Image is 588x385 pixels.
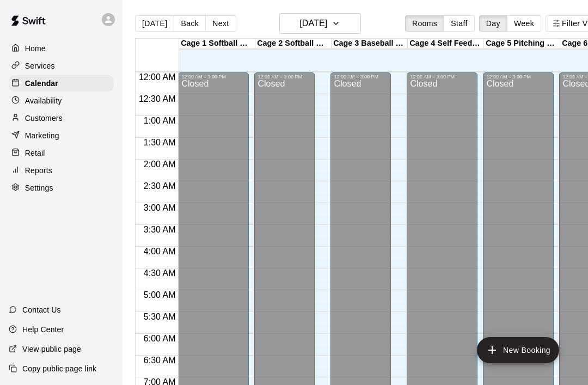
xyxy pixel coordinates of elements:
[332,39,408,49] div: Cage 3 Baseball Machine/Softball Machine
[25,78,58,89] p: Calendar
[9,110,114,126] a: Customers
[405,15,444,32] button: Rooms
[136,72,179,82] span: 12:00 AM
[141,356,179,365] span: 6:30 AM
[477,337,559,363] button: add
[141,290,179,300] span: 5:00 AM
[279,13,361,34] button: [DATE]
[9,127,114,144] a: Marketing
[9,145,114,161] a: Retail
[136,94,179,103] span: 12:30 AM
[22,344,81,355] p: View public page
[22,304,61,315] p: Contact Us
[25,182,53,193] p: Settings
[408,39,484,49] div: Cage 4 Self Feeder Baseball Machine/Live
[141,334,179,343] span: 6:00 AM
[410,74,474,80] div: 12:00 AM – 3:00 PM
[179,39,255,49] div: Cage 1 Softball Machine/Live
[299,16,327,31] h6: [DATE]
[135,15,174,32] button: [DATE]
[486,74,550,80] div: 12:00 AM – 3:00 PM
[9,40,114,57] a: Home
[255,39,332,49] div: Cage 2 Softball Machine/Live
[258,74,311,80] div: 12:00 AM – 3:00 PM
[141,312,179,321] span: 5:30 AM
[174,15,206,32] button: Back
[25,43,46,54] p: Home
[25,60,55,71] p: Services
[141,225,179,234] span: 3:30 AM
[334,74,388,80] div: 12:00 AM – 3:00 PM
[141,247,179,256] span: 4:00 AM
[9,93,114,109] a: Availability
[141,268,179,278] span: 4:30 AM
[141,116,179,125] span: 1:00 AM
[9,58,114,74] a: Services
[205,15,236,32] button: Next
[22,324,64,335] p: Help Center
[479,15,507,32] button: Day
[9,180,114,196] a: Settings
[181,74,246,80] div: 12:00 AM – 3:00 PM
[507,15,541,32] button: Week
[484,39,560,49] div: Cage 5 Pitching Lane/Live
[22,363,96,374] p: Copy public page link
[25,95,62,106] p: Availability
[9,162,114,179] a: Reports
[25,113,63,124] p: Customers
[444,15,475,32] button: Staff
[141,181,179,191] span: 2:30 AM
[141,203,179,212] span: 3:00 AM
[141,138,179,147] span: 1:30 AM
[141,160,179,169] span: 2:00 AM
[25,148,45,158] p: Retail
[25,165,52,176] p: Reports
[9,75,114,91] a: Calendar
[25,130,59,141] p: Marketing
